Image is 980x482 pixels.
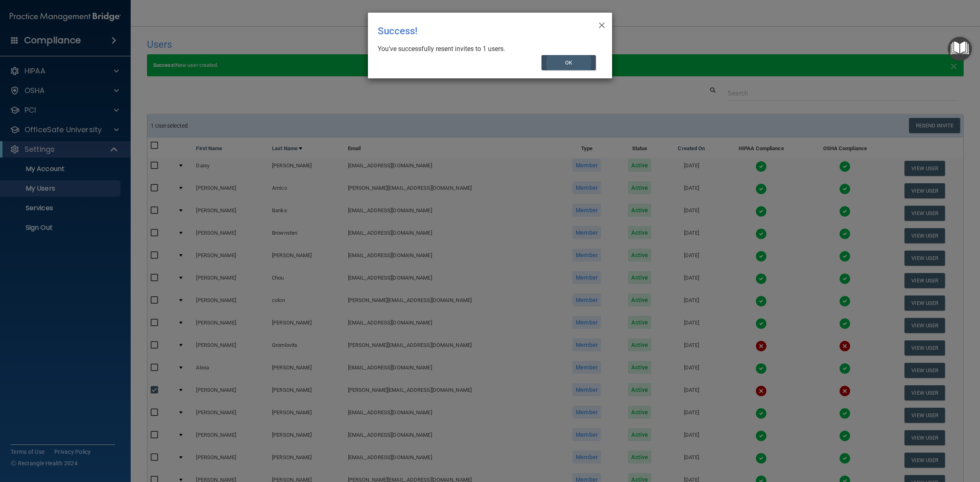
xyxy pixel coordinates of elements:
iframe: Drift Widget Chat Controller [839,425,970,457]
button: Open Resource Center [948,37,972,61]
div: You’ve successfully resent invites to 1 users. [378,44,596,53]
span: × [598,16,606,32]
button: OK [541,55,596,70]
div: Success! [378,19,569,43]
